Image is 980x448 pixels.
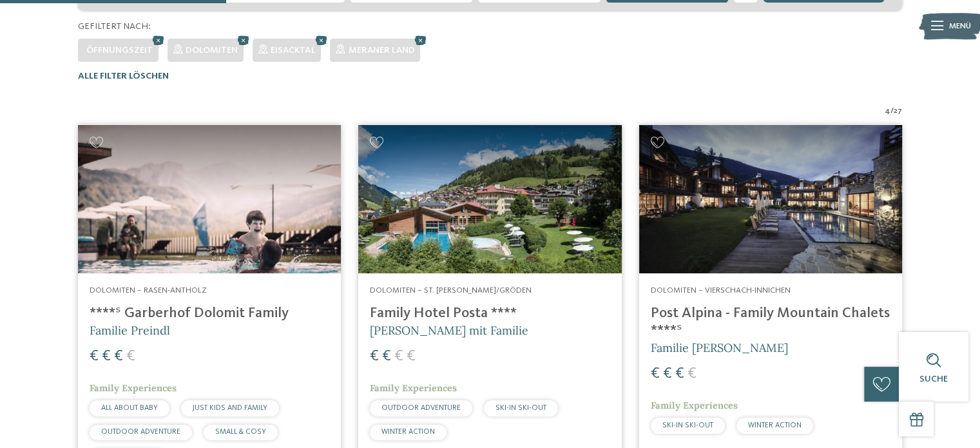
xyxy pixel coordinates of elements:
[651,340,788,355] span: Familie [PERSON_NAME]
[271,46,315,55] span: Eisacktal
[101,404,158,412] span: ALL ABOUT BABY
[639,125,902,273] img: Post Alpina - Family Mountain Chalets ****ˢ
[90,286,207,295] span: Dolomiten – Rasen-Antholz
[358,125,621,273] img: Familienhotels gesucht? Hier findet ihr die besten!
[78,22,151,31] span: Gefiltert nach:
[894,105,902,117] span: 27
[651,366,660,382] span: €
[381,428,435,436] span: WINTER ACTION
[102,349,111,364] span: €
[90,382,177,394] span: Family Experiences
[662,422,713,429] span: SKI-IN SKI-OUT
[370,323,528,338] span: [PERSON_NAME] mit Familie
[370,286,532,295] span: Dolomiten – St. [PERSON_NAME]/Gröden
[651,305,890,340] h4: Post Alpina - Family Mountain Chalets ****ˢ
[348,46,414,55] span: Meraner Land
[193,404,267,412] span: JUST KIDS AND FAMILY
[687,366,697,382] span: €
[78,72,169,81] span: Alle Filter löschen
[495,404,546,412] span: SKI-IN SKI-OUT
[381,404,461,412] span: OUTDOOR ADVENTURE
[215,428,266,436] span: SMALL & COSY
[126,349,135,364] span: €
[890,105,894,117] span: /
[407,349,416,364] span: €
[885,105,890,117] span: 4
[370,305,610,322] h4: Family Hotel Posta ****
[748,422,802,429] span: WINTER ACTION
[394,349,403,364] span: €
[101,428,180,436] span: OUTDOOR ADVENTURE
[382,349,391,364] span: €
[370,382,457,394] span: Family Experiences
[651,400,738,411] span: Family Experiences
[114,349,123,364] span: €
[78,125,341,273] img: Familienhotels gesucht? Hier findet ihr die besten!
[90,323,170,338] span: Familie Preindl
[90,349,99,364] span: €
[663,366,672,382] span: €
[90,305,329,322] h4: ****ˢ Garberhof Dolomit Family
[651,286,791,295] span: Dolomiten – Vierschach-Innichen
[86,46,153,55] span: Öffnungszeit
[675,366,684,382] span: €
[186,46,238,55] span: Dolomiten
[370,349,379,364] span: €
[919,375,948,384] span: Suche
